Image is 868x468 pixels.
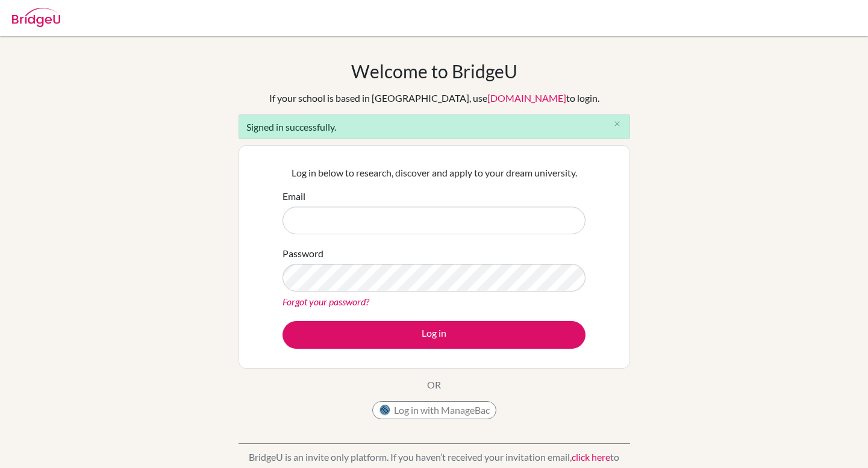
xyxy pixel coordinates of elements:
[283,296,369,307] a: Forgot your password?
[351,60,517,82] h1: Welcome to BridgeU
[283,321,585,349] button: Log in
[283,166,585,180] p: Log in below to research, discover and apply to your dream university.
[372,401,496,419] button: Log in with ManageBac
[605,115,629,133] button: Close
[283,246,323,261] label: Password
[613,119,622,128] i: close
[427,378,441,392] p: OR
[239,114,630,139] div: Signed in successfully.
[572,451,610,463] a: click here
[269,91,599,105] div: If your school is based in [GEOGRAPHIC_DATA], use to login.
[487,92,566,104] a: [DOMAIN_NAME]
[283,189,305,204] label: Email
[12,8,60,27] img: Bridge-U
